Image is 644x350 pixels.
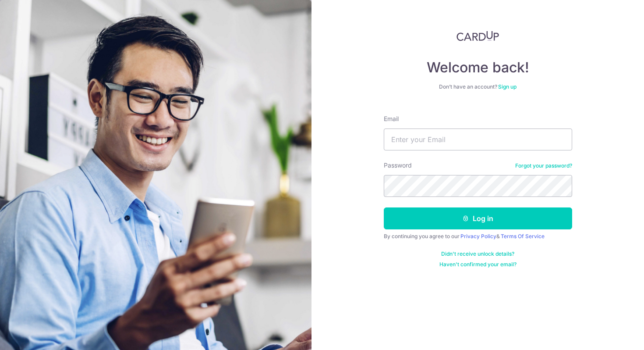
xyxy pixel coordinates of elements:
[384,233,572,240] div: By continuing you agree to our &
[456,31,499,41] img: CardUp Logo
[460,233,496,239] a: Privacy Policy
[384,59,572,76] h4: Welcome back!
[384,207,572,229] button: Log in
[384,114,399,123] label: Email
[441,250,514,257] a: Didn't receive unlock details?
[501,233,545,239] a: Terms Of Service
[384,83,572,90] div: Don’t have an account?
[384,161,412,170] label: Password
[384,129,572,150] input: Enter your Email
[498,83,517,90] a: Sign up
[439,261,517,268] a: Haven't confirmed your email?
[515,162,572,169] a: Forgot your password?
